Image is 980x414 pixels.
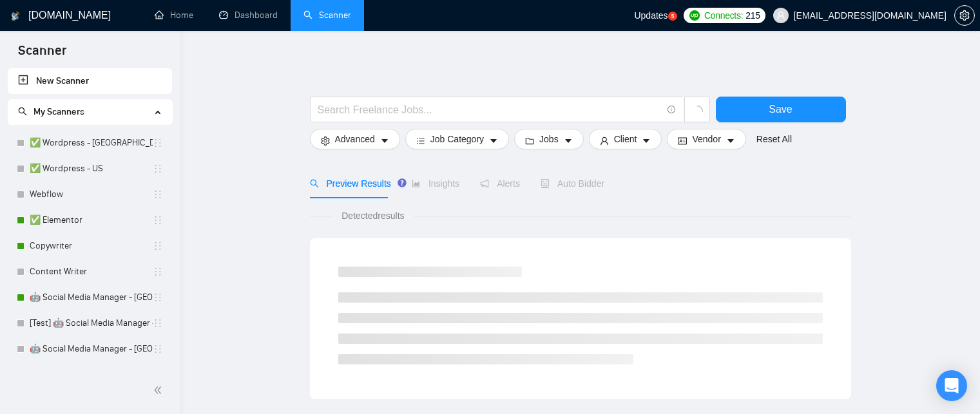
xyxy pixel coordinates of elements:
[153,344,163,354] span: holder
[600,136,609,146] span: user
[219,10,278,21] a: dashboardDashboard
[8,233,172,259] li: Copywriter
[405,129,509,149] button: barsJob Categorycaret-down
[756,132,792,146] a: Reset All
[745,8,760,23] span: 215
[716,97,846,122] button: Save
[30,285,153,310] a: 🤖 Social Media Manager - [GEOGRAPHIC_DATA]
[310,129,400,149] button: settingAdvancedcaret-down
[954,10,975,21] a: setting
[153,215,163,225] span: holder
[8,182,172,207] li: Webflow
[11,6,20,26] img: logo
[8,68,172,94] li: New Scanner
[30,182,153,207] a: Webflow
[480,178,520,189] span: Alerts
[689,10,700,21] img: upwork-logo.png
[8,41,77,68] span: Scanner
[692,132,720,146] span: Vendor
[614,132,637,146] span: Client
[396,177,408,189] div: Tooltip anchor
[8,285,172,310] li: 🤖 Social Media Manager - Europe
[955,10,974,21] span: setting
[769,101,792,117] span: Save
[155,10,193,21] a: homeHome
[936,370,967,401] div: Open Intercom Messenger
[8,259,172,285] li: Content Writer
[541,178,604,189] span: Auto Bidder
[30,310,153,336] a: [Test] 🤖 Social Media Manager - [GEOGRAPHIC_DATA]
[541,179,550,188] span: robot
[8,336,172,362] li: 🤖 Social Media Manager - America
[30,259,153,285] a: Content Writer
[335,132,375,146] span: Advanced
[539,132,559,146] span: Jobs
[332,209,413,223] span: Detected results
[480,179,489,188] span: notification
[525,136,534,146] span: folder
[153,292,163,303] span: holder
[310,178,391,189] span: Preview Results
[30,336,153,362] a: 🤖 Social Media Manager - [GEOGRAPHIC_DATA]
[318,102,662,118] input: Search Freelance Jobs...
[34,106,84,117] span: My Scanners
[30,207,153,233] a: ✅ Elementor
[564,136,573,146] span: caret-down
[18,107,27,116] span: search
[668,106,676,114] span: info-circle
[412,179,421,188] span: area-chart
[30,156,153,182] a: ✅ Wordpress - US
[8,207,172,233] li: ✅ Elementor
[489,136,498,146] span: caret-down
[671,14,674,19] text: 5
[153,384,166,397] span: double-left
[153,189,163,200] span: holder
[18,106,84,117] span: My Scanners
[321,136,330,146] span: setting
[303,10,351,21] a: searchScanner
[642,136,651,146] span: caret-down
[153,241,163,251] span: holder
[514,129,584,149] button: folderJobscaret-down
[8,130,172,156] li: ✅ Wordpress - Europe
[776,11,785,20] span: user
[380,136,389,146] span: caret-down
[153,138,163,148] span: holder
[691,106,703,117] span: loading
[589,129,662,149] button: userClientcaret-down
[153,164,163,174] span: holder
[153,267,163,277] span: holder
[30,233,153,259] a: Copywriter
[954,5,975,26] button: setting
[416,136,425,146] span: bars
[667,129,745,149] button: idcardVendorcaret-down
[153,318,163,328] span: holder
[678,136,687,146] span: idcard
[8,362,172,388] li: [Test] 🤖 Social Media Manager - America
[30,130,153,156] a: ✅ Wordpress - [GEOGRAPHIC_DATA]
[412,178,459,189] span: Insights
[430,132,484,146] span: Job Category
[8,156,172,182] li: ✅ Wordpress - US
[726,136,735,146] span: caret-down
[310,179,319,188] span: search
[8,310,172,336] li: [Test] 🤖 Social Media Manager - Europe
[18,68,162,94] a: New Scanner
[634,10,668,21] span: Updates
[668,12,677,21] a: 5
[704,8,743,23] span: Connects:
